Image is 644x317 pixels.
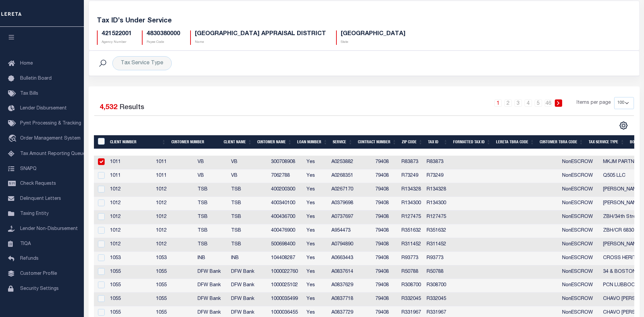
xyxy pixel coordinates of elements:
[20,196,61,201] span: Delinquent Letters
[94,135,108,149] th: &nbsp;
[424,169,467,183] td: R73249
[268,169,304,183] td: 7062788
[304,252,329,265] td: Yes
[329,265,373,279] td: A0837614
[255,135,294,149] th: Customer Name: activate to sort column ascending
[20,271,57,276] span: Customer Profile
[373,183,399,197] td: 79408
[8,135,19,143] i: travel_explore
[424,156,467,169] td: R83873
[153,293,195,306] td: 1055
[424,279,467,293] td: R308700
[20,166,37,171] span: SNAPQ
[228,265,268,279] td: DFW Bank
[304,265,329,279] td: Yes
[20,106,67,111] span: Lender Disbursement
[329,156,373,169] td: A0253882
[329,279,373,293] td: A0837629
[20,256,39,261] span: Refunds
[107,238,153,252] td: 1012
[268,279,304,293] td: 1000025102
[559,238,600,252] td: NonESCROW
[424,238,467,252] td: R311452
[195,30,326,38] h5: [GEOGRAPHIC_DATA] APPRAISAL DISTRICT
[559,156,600,169] td: NonESCROW
[20,136,80,141] span: Order Management System
[268,224,304,238] td: 400476900
[373,211,399,224] td: 79408
[195,238,228,252] td: TSB
[399,183,424,197] td: R134328
[304,183,329,197] td: Yes
[153,197,195,211] td: 1012
[537,135,586,149] th: Customer TBRA Code: activate to sort column ascending
[504,99,512,107] a: 2
[20,121,81,126] span: Pymt Processing & Tracking
[228,293,268,306] td: DFW Bank
[399,238,424,252] td: R311452
[424,265,467,279] td: R50788
[195,252,228,265] td: INB
[399,252,424,265] td: R93773
[195,211,228,224] td: TSB
[153,252,195,265] td: 1053
[268,183,304,197] td: 400200300
[304,156,329,169] td: Yes
[195,197,228,211] td: TSB
[20,181,56,186] span: Check Requests
[341,40,406,45] p: State
[373,265,399,279] td: 79408
[228,238,268,252] td: TSB
[153,238,195,252] td: 1012
[304,224,329,238] td: Yes
[355,135,399,149] th: Contract Number: activate to sort column ascending
[102,40,132,45] p: Agency Number
[494,99,502,107] a: 1
[195,40,326,45] p: Name
[20,241,31,246] span: TIQA
[450,135,493,149] th: Formatted Tax ID: activate to sort column ascending
[559,211,600,224] td: NonESCROW
[586,135,627,149] th: Tax Service Type: activate to sort column ascending
[294,135,330,149] th: Loan Number: activate to sort column ascending
[559,197,600,211] td: NonESCROW
[169,135,221,149] th: Customer Number
[559,224,600,238] td: NonESCROW
[329,238,373,252] td: A0794890
[329,197,373,211] td: A0379698
[195,279,228,293] td: DFW Bank
[559,265,600,279] td: NonESCROW
[20,76,52,81] span: Bulletin Board
[373,252,399,265] td: 79408
[195,169,228,183] td: VB
[304,279,329,293] td: Yes
[399,224,424,238] td: R351632
[424,197,467,211] td: R134300
[153,265,195,279] td: 1055
[228,279,268,293] td: DFW Bank
[525,99,532,107] a: 4
[373,197,399,211] td: 79408
[330,135,355,149] th: Service: activate to sort column ascending
[545,99,552,107] a: 46
[304,197,329,211] td: Yes
[341,30,406,38] h5: [GEOGRAPHIC_DATA]
[107,224,153,238] td: 1012
[228,252,268,265] td: INB
[195,224,228,238] td: TSB
[107,156,153,169] td: 1011
[153,183,195,197] td: 1012
[268,211,304,224] td: 400436700
[97,17,631,25] h5: Tax ID’s Under Service
[100,104,117,111] span: 4,532
[268,265,304,279] td: 1000022760
[107,211,153,224] td: 1012
[399,156,424,169] td: R83873
[329,293,373,306] td: A0837718
[559,279,600,293] td: NonESCROW
[20,287,59,291] span: Security Settings
[329,224,373,238] td: A954473
[268,156,304,169] td: 300708908
[535,99,542,107] a: 5
[107,183,153,197] td: 1012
